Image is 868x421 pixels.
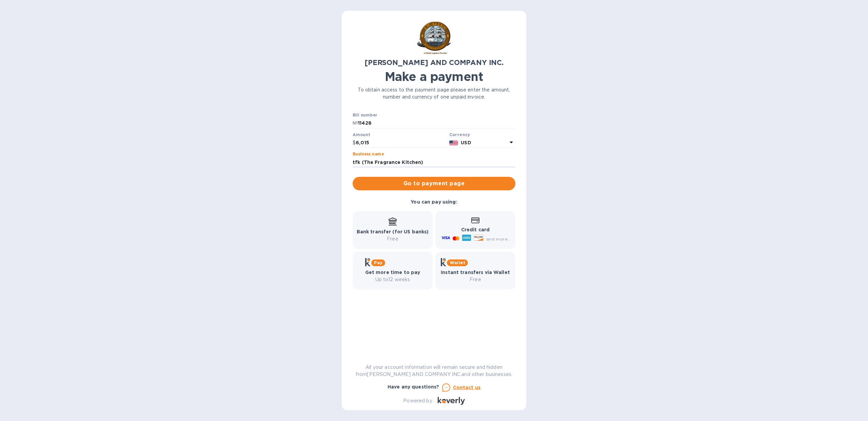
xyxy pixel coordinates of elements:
[353,152,384,156] label: Business name
[358,180,510,188] span: Go to payment page
[353,133,370,137] label: Amount
[374,260,382,265] b: Pay
[411,199,457,205] b: You can pay using:
[353,139,356,146] p: $
[353,364,515,378] p: All your account information will remain secure and hidden from [PERSON_NAME] AND COMPANY INC. an...
[357,229,429,234] b: Bank transfer (for US banks)
[365,276,420,283] p: Up to 12 weeks
[353,113,377,118] label: Bill number
[449,141,458,145] img: USD
[450,260,465,265] b: Wallet
[356,138,447,148] input: 0.00
[453,385,481,390] u: Contact us
[364,58,504,67] b: [PERSON_NAME] AND COMPANY INC.
[461,140,471,145] b: USD
[358,118,515,128] input: Enter bill number
[353,86,515,101] p: To obtain access to the payment page please enter the amount, number and currency of one unpaid i...
[353,177,515,190] button: Go to payment page
[388,384,439,390] b: Have any questions?
[486,236,511,241] span: and more...
[357,235,429,243] p: Free
[353,120,358,127] p: №
[353,157,515,167] input: Enter business name
[353,69,515,84] h1: Make a payment
[461,227,490,232] b: Credit card
[449,132,470,137] b: Currency
[441,276,510,283] p: Free
[441,270,510,275] b: Instant transfers via Wallet
[365,270,420,275] b: Get more time to pay
[403,397,432,404] p: Powered by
